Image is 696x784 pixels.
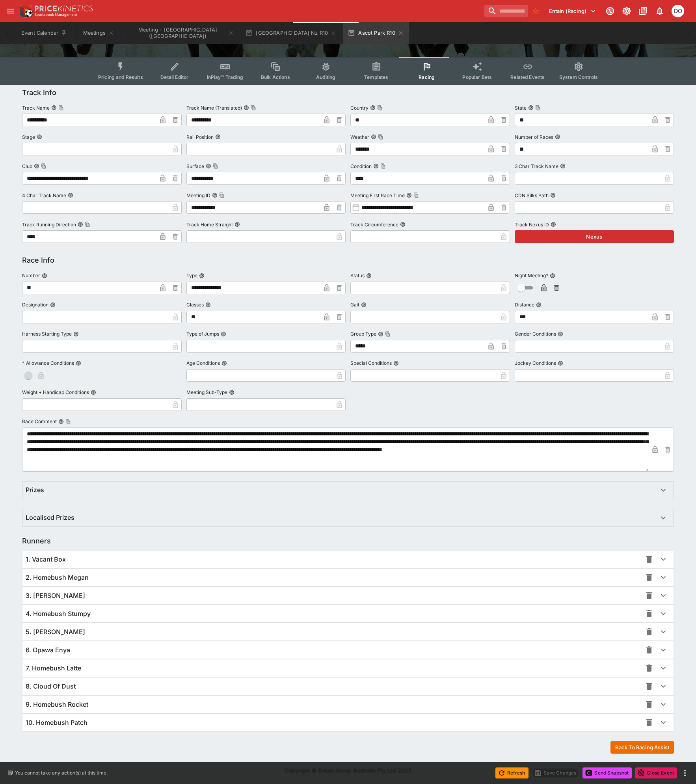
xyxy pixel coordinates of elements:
button: ClubCopy To Clipboard [34,163,39,169]
span: 1. Vacant Box [26,555,66,564]
button: CDN Silks Path [550,192,556,198]
button: ConditionCopy To Clipboard [373,163,379,169]
p: 4 Char Track Name [22,192,66,199]
button: Copy To Clipboard [219,192,225,198]
p: Track Running Direction [22,221,76,228]
span: Templates [364,74,388,80]
p: Meeting ID [186,192,210,199]
button: 3 Char Track Name [560,163,566,169]
span: 2. Homebush Megan [26,573,89,582]
span: Bulk Actions [261,74,290,80]
button: Copy To Clipboard [413,192,419,198]
button: Classes [205,302,211,308]
button: open drawer [3,4,17,18]
div: Daniel Olerenshaw [672,5,684,17]
p: Jockey Conditions [515,360,556,366]
button: Number of Races [555,134,560,140]
span: Pricing and Results [98,74,143,80]
span: 5. [PERSON_NAME] [26,628,85,636]
span: 10. Homebush Patch [26,719,87,727]
h6: Localised Prizes [26,513,74,522]
div: Event type filters [92,57,604,85]
span: 3. [PERSON_NAME] [26,592,85,600]
span: System Controls [559,74,598,80]
button: Event Calendar [17,22,72,44]
button: Copy To Clipboard [378,134,383,140]
button: Copy To Clipboard [85,222,90,227]
p: CDN Silks Path [515,192,549,199]
button: Meetings [73,22,124,44]
button: Copy To Clipboard [535,105,541,110]
p: Stage [22,134,35,140]
span: Related Events [510,74,545,80]
input: search [484,5,528,17]
button: Harness Starting Type [73,331,79,337]
p: Age Conditions [186,360,220,366]
button: Copy To Clipboard [380,163,386,169]
p: Harness Starting Type [22,330,72,337]
button: Copy To Clipboard [58,105,64,110]
button: Track Circumference [400,222,406,227]
button: No Bookmarks [529,5,542,17]
button: Gait [361,302,367,308]
button: Race CommentCopy To Clipboard [58,419,64,424]
span: Auditing [316,74,335,80]
img: Sportsbook Management [35,13,77,17]
p: Race Comment [22,418,57,425]
button: Refresh [495,767,529,778]
button: Allowance Conditions [76,360,81,366]
p: Track Nexus ID [515,221,549,228]
p: Group Type [350,330,376,337]
p: Track Name (Translated) [186,105,242,111]
p: Gender Conditions [515,330,556,337]
button: Copy To Clipboard [41,163,47,169]
button: Back To Racing Assist [610,741,674,754]
button: Documentation [636,4,650,18]
button: Track Nexus ID [551,222,556,227]
p: 3 Char Track Name [515,163,558,170]
button: Toggle light/dark mode [620,4,634,18]
button: Meeting IDCopy To Clipboard [212,192,218,198]
p: You cannot take any action(s) at this time. [15,769,108,777]
button: Track Home Straight [234,222,240,227]
p: Track Home Straight [186,221,233,228]
button: Meeting - Ascot Park Nz (NZ) [125,22,239,44]
button: Select Tenant [544,5,601,17]
button: Night Meeting? [550,273,555,278]
button: [GEOGRAPHIC_DATA] Nz R10 [240,22,341,44]
h5: Race Info [22,256,54,265]
p: Designation [22,301,48,308]
p: Track Name [22,105,50,111]
p: Surface [186,163,204,170]
span: 8. Cloud Of Dust [26,682,76,691]
p: State [515,105,527,111]
span: 4. Homebush Stumpy [26,610,91,618]
button: Status [366,273,372,278]
p: Track Circumference [350,221,398,228]
button: Gender Conditions [558,331,563,337]
button: Meeting Sub-Type [229,390,234,395]
button: Designation [50,302,56,308]
button: Distance [536,302,542,308]
button: 4 Char Track Name [68,192,73,198]
button: Stage [37,134,42,140]
button: Age Conditions [221,360,227,366]
button: Meeting First Race TimeCopy To Clipboard [406,192,412,198]
p: Gait [350,301,359,308]
button: Track NameCopy To Clipboard [51,105,57,110]
p: Weather [350,134,369,140]
button: Track Name (Translated)Copy To Clipboard [244,105,249,110]
button: Nexus [515,230,674,243]
p: Meeting Sub-Type [186,389,227,396]
h5: Track Info [22,88,56,97]
img: PriceKinetics Logo [17,3,33,19]
span: Detail Editor [160,74,188,80]
p: Weight + Handicap Conditions [22,389,89,396]
p: Type [186,272,197,279]
button: Weight + Handicap Conditions [91,390,96,395]
button: Group TypeCopy To Clipboard [378,331,383,337]
p: Special Conditions [350,360,392,366]
p: Distance [515,301,534,308]
p: Number [22,272,40,279]
h6: Prizes [26,486,44,494]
